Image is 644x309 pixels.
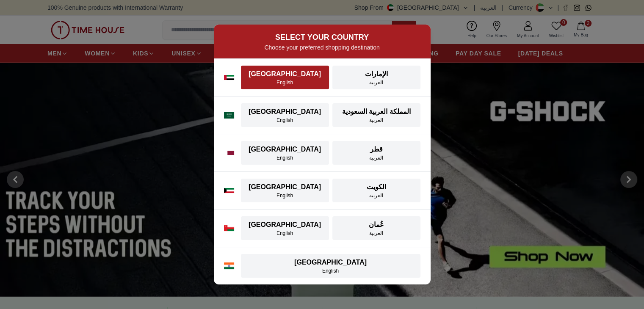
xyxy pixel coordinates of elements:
[224,151,234,155] img: Qatar flag
[246,230,324,237] div: English
[246,220,324,230] div: [GEOGRAPHIC_DATA]
[224,188,234,193] img: Kuwait flag
[224,225,234,231] img: Oman flag
[224,112,234,119] img: Saudi Arabia flag
[241,216,329,240] button: [GEOGRAPHIC_DATA]English
[337,144,415,154] div: قطر
[337,230,415,237] div: العربية
[224,262,234,269] img: India flag
[332,66,420,89] button: الإماراتالعربية
[246,182,324,192] div: [GEOGRAPHIC_DATA]
[337,154,415,161] div: العربية
[332,216,420,240] button: عُمانالعربية
[246,154,324,161] div: English
[246,69,324,79] div: [GEOGRAPHIC_DATA]
[246,107,324,117] div: [GEOGRAPHIC_DATA]
[337,192,415,199] div: العربية
[337,182,415,192] div: الكويت
[224,31,420,43] h2: SELECT YOUR COUNTRY
[246,144,324,154] div: [GEOGRAPHIC_DATA]
[337,79,415,86] div: العربية
[332,179,420,202] button: الكويتالعربية
[246,192,324,199] div: English
[332,103,420,127] button: المملكة العربية السعوديةالعربية
[241,66,329,89] button: [GEOGRAPHIC_DATA]English
[246,268,415,274] div: English
[337,107,415,117] div: المملكة العربية السعودية
[241,141,329,165] button: [GEOGRAPHIC_DATA]English
[337,220,415,230] div: عُمان
[224,43,420,52] p: Choose your preferred shopping destination
[337,117,415,124] div: العربية
[241,254,420,278] button: [GEOGRAPHIC_DATA]English
[337,69,415,79] div: الإمارات
[241,179,329,202] button: [GEOGRAPHIC_DATA]English
[241,103,329,127] button: [GEOGRAPHIC_DATA]English
[246,79,324,86] div: English
[224,75,234,80] img: UAE flag
[246,257,415,268] div: [GEOGRAPHIC_DATA]
[246,117,324,124] div: English
[332,141,420,165] button: قطرالعربية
